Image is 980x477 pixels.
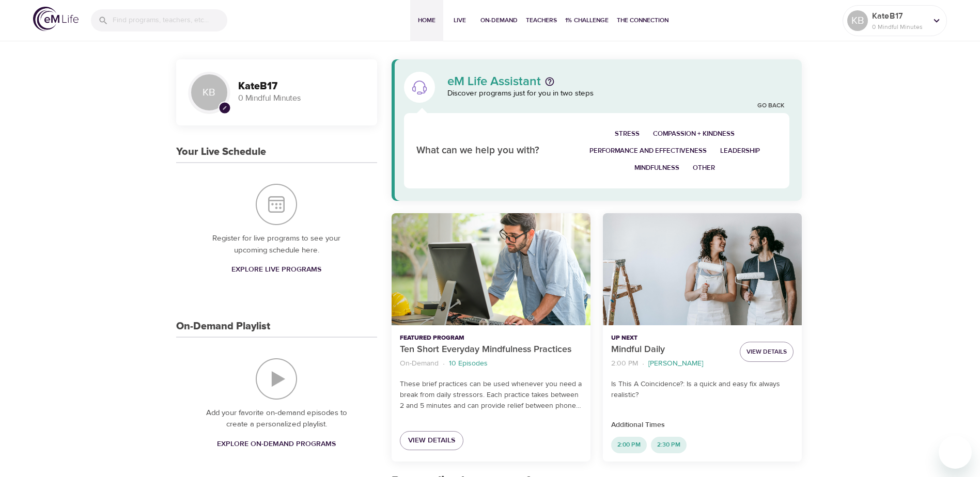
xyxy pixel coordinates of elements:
[653,128,735,140] span: Compassion + Kindness
[615,128,640,140] span: Stress
[603,213,802,325] button: Mindful Daily
[447,88,790,100] p: Discover programs just for you in two steps
[611,357,732,371] nav: breadcrumb
[583,142,713,160] button: Performance and Effectiveness
[217,438,336,451] span: Explore On-Demand Programs
[256,358,297,400] img: On-Demand Playlist
[176,321,270,332] h3: On-Demand Playlist
[611,358,638,369] p: 2:00 PM
[256,184,297,225] img: Your Live Schedule
[720,145,760,157] span: Leadership
[176,146,266,158] h3: Your Live Schedule
[628,160,686,177] button: Mindfulness
[238,81,365,92] h3: KateB17
[238,92,365,104] p: 0 Mindful Minutes
[611,420,794,431] p: Additional Times
[608,125,646,142] button: Stress
[414,15,439,26] span: Home
[392,213,590,325] button: Ten Short Everyday Mindfulness Practices
[847,10,868,31] div: KB
[480,15,518,26] span: On-Demand
[408,434,455,447] span: View Details
[213,435,340,454] a: Explore On-Demand Programs
[113,9,227,31] input: Find programs, teachers, etc...
[227,260,325,279] a: Explore Live Programs
[872,22,927,31] p: 0 Mindful Minutes
[197,233,356,256] p: Register for live programs to see your upcoming schedule here.
[740,342,794,362] button: View Details
[872,10,927,22] p: KateB17
[651,437,687,453] div: 2:30 PM
[646,125,741,142] button: Compassion + Kindness
[686,160,722,177] button: Other
[443,357,445,371] li: ·
[651,440,687,449] span: 2:30 PM
[400,343,582,357] p: Ten Short Everyday Mindfulness Practices
[611,343,732,357] p: Mindful Daily
[447,15,472,26] span: Live
[411,79,428,96] img: eM Life Assistant
[634,162,679,174] span: Mindfulness
[33,7,79,31] img: logo
[449,358,488,369] p: 10 Episodes
[611,379,794,401] p: Is This A Coincidence?: Is a quick and easy fix always realistic?
[757,102,784,110] a: Go Back
[617,15,668,26] span: The Connection
[400,357,582,371] nav: breadcrumb
[400,379,582,411] p: These brief practices can be used whenever you need a break from daily stressors. Each practice t...
[939,436,972,469] iframe: Button to launch messaging window
[400,358,439,369] p: On-Demand
[565,15,609,26] span: 1% Challenge
[189,72,230,113] div: KB
[589,145,707,157] span: Performance and Effectiveness
[642,357,644,371] li: ·
[400,431,463,450] a: View Details
[693,162,715,174] span: Other
[611,333,732,343] p: Up Next
[746,346,787,357] span: View Details
[197,407,356,431] p: Add your favorite on-demand episodes to create a personalized playlist.
[611,437,647,453] div: 2:00 PM
[648,358,703,369] p: [PERSON_NAME]
[400,333,582,343] p: Featured Program
[231,263,321,276] span: Explore Live Programs
[713,142,767,160] button: Leadership
[447,75,541,88] p: eM Life Assistant
[526,15,557,26] span: Teachers
[611,440,647,449] span: 2:00 PM
[416,144,559,158] p: What can we help you with?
